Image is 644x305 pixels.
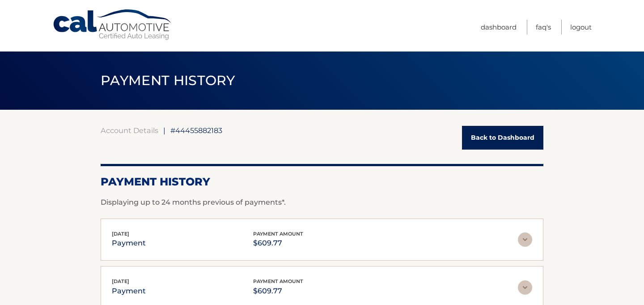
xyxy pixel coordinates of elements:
img: accordion-rest.svg [518,280,532,295]
span: [DATE] [112,231,129,237]
a: Logout [570,20,592,34]
p: payment [112,237,146,249]
span: #44455882183 [170,126,222,135]
p: $609.77 [253,285,303,297]
span: payment amount [253,278,303,284]
p: Displaying up to 24 months previous of payments*. [101,197,543,208]
a: Dashboard [481,20,517,34]
a: Account Details [101,126,158,135]
a: Back to Dashboard [462,126,543,150]
img: accordion-rest.svg [518,232,532,247]
a: FAQ's [536,20,551,34]
span: payment amount [253,231,303,237]
span: [DATE] [112,278,129,284]
span: | [163,126,165,135]
h2: Payment History [101,175,543,189]
a: Cal Automotive [52,9,173,41]
p: $609.77 [253,237,303,249]
p: payment [112,285,146,297]
span: PAYMENT HISTORY [101,72,235,89]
